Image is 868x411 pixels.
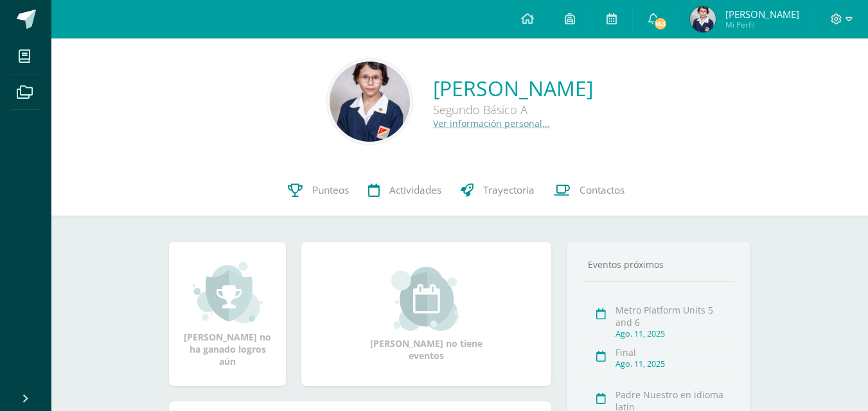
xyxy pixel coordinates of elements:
[725,8,799,21] span: [PERSON_NAME]
[193,260,263,324] img: achievement_small.png
[359,165,451,216] a: Actividades
[278,165,359,216] a: Punteos
[580,183,624,197] span: Contactos
[433,74,593,102] a: [PERSON_NAME]
[391,267,461,331] img: event_small.png
[725,19,799,30] span: Mi Perfil
[616,358,731,369] div: Ago. 11, 2025
[616,304,731,328] div: Metro Platform Units 5 and 6
[583,258,734,271] div: Eventos próximos
[312,183,349,197] span: Punteos
[362,267,491,362] div: [PERSON_NAME] no tiene eventos
[182,260,273,367] div: [PERSON_NAME] no ha ganado logros aún
[616,328,731,339] div: Ago. 11, 2025
[616,346,731,358] div: Final
[653,17,668,31] span: 163
[483,183,535,197] span: Trayectoria
[389,183,441,197] span: Actividades
[451,165,544,216] a: Trayectoria
[433,102,593,117] div: Segundo Básico A
[690,6,716,32] img: b90f1df6fc25fb5e34771a8391bccaed.png
[330,62,410,142] img: f730a9d52a64fd8017ae0ca135333150.png
[544,165,634,216] a: Contactos
[433,117,550,130] a: Ver información personal...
